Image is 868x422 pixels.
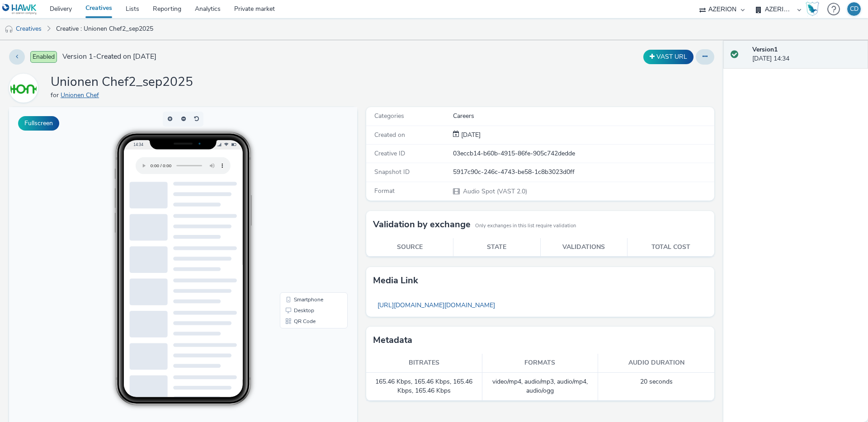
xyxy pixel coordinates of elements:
[366,238,453,257] th: Source
[51,91,61,99] span: for
[453,238,541,257] th: State
[374,131,405,139] span: Created on
[374,149,405,158] span: Creative ID
[752,45,861,64] div: [DATE] 14:34
[52,18,158,40] a: Creative : Unionen Chef2_sep2025
[2,4,37,15] img: undefined Logo
[373,218,471,231] h3: Validation by exchange
[598,354,714,372] th: Audio duration
[453,168,713,177] div: 5917c90c-246c-4743-be58-1c8b3023d0ff
[285,201,305,206] span: Desktop
[374,187,395,195] span: Format
[374,112,404,120] span: Categories
[641,50,696,64] div: Duplicate the creative as a VAST URL
[643,50,693,64] button: VAST URL
[373,296,500,314] a: [URL][DOMAIN_NAME][DOMAIN_NAME]
[373,333,412,347] h3: Metadata
[373,274,418,287] h3: Media link
[459,131,481,139] span: [DATE]
[285,211,307,217] span: QR Code
[475,222,576,230] small: Only exchanges in this list require validation
[51,74,193,91] h1: Unionen Chef2_sep2025
[850,2,859,16] div: CD
[540,238,627,257] th: Validations
[273,209,337,220] li: QR Code
[482,373,599,401] td: video/mp4, audio/mp3, audio/mp4, audio/ogg
[285,190,314,195] span: Smartphone
[453,112,713,121] div: Careers
[462,187,527,196] span: Audio Spot (VAST 2.0)
[453,149,713,158] div: 03eccb14-b60b-4915-86fe-905c742dedde
[806,2,823,16] a: Hawk Academy
[598,373,714,401] td: 20 seconds
[61,91,103,99] a: Unionen Chef
[374,168,410,176] span: Snapshot ID
[273,187,337,198] li: Smartphone
[124,35,134,40] span: 14:34
[10,75,37,101] img: Unionen Chef
[18,116,59,131] button: Fullscreen
[752,45,778,54] strong: Version 1
[62,52,156,62] span: Version 1 - Created on [DATE]
[366,373,482,401] td: 165.46 Kbps, 165.46 Kbps, 165.46 Kbps, 165.46 Kbps
[627,238,715,257] th: Total cost
[30,51,57,63] span: Enabled
[482,354,599,372] th: Formats
[459,131,481,140] div: Creation 11 September 2025, 14:34
[806,2,819,16] img: Hawk Academy
[366,354,482,372] th: Bitrates
[9,84,42,92] a: Unionen Chef
[5,25,14,34] img: audio
[273,198,337,209] li: Desktop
